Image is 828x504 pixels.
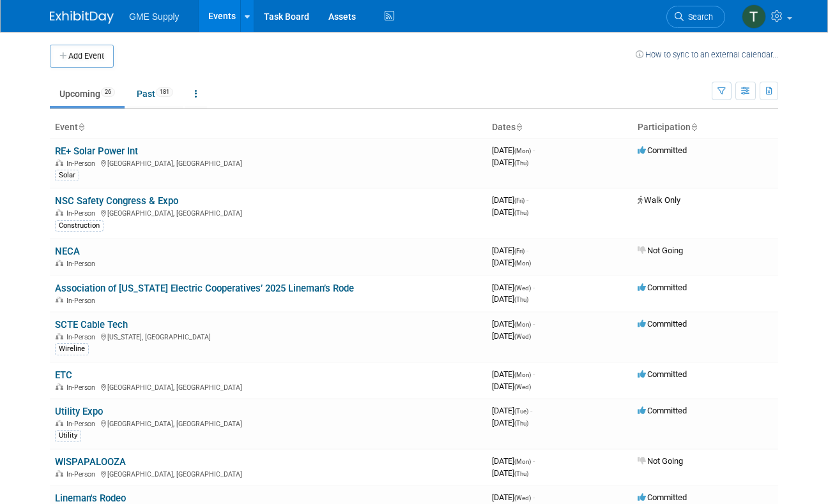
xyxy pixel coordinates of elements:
a: Upcoming26 [50,82,125,106]
th: Dates [487,117,632,138]
span: Not Going [638,456,683,466]
span: [DATE] [492,145,535,155]
span: Committed [638,369,687,379]
a: Search [666,6,725,28]
a: Sort by Event Name [78,122,84,132]
a: Past181 [127,82,183,106]
a: Sort by Start Date [516,122,522,132]
span: Not Going [638,246,683,255]
span: [DATE] [492,456,535,466]
span: In-Person [66,260,99,268]
img: In-Person Event [56,383,63,390]
span: Committed [638,283,687,292]
div: Utility [55,430,81,441]
span: (Thu) [514,470,528,477]
span: In-Person [66,470,99,478]
span: (Tue) [514,408,528,415]
span: [DATE] [492,468,528,478]
a: NECA [55,246,80,257]
div: [GEOGRAPHIC_DATA], [GEOGRAPHIC_DATA] [55,207,482,218]
span: In-Person [66,420,99,428]
span: In-Person [66,159,99,168]
span: Walk Only [638,195,680,205]
span: (Mon) [514,458,531,465]
a: How to sync to an external calendar... [636,50,778,59]
a: SCTE Cable Tech [55,319,128,330]
a: Lineman's Rodeo [55,493,126,504]
div: [GEOGRAPHIC_DATA], [GEOGRAPHIC_DATA] [55,468,482,478]
span: - [533,493,535,502]
span: (Wed) [514,383,531,390]
a: NSC Safety Congress & Expo [55,195,178,207]
span: [DATE] [492,369,535,379]
div: Solar [55,170,79,181]
span: [DATE] [492,258,531,267]
span: 26 [101,87,115,97]
span: In-Person [66,297,99,305]
span: [DATE] [492,294,528,304]
span: [DATE] [492,331,531,341]
span: (Wed) [514,333,531,340]
span: [DATE] [492,246,528,255]
div: [GEOGRAPHIC_DATA], [GEOGRAPHIC_DATA] [55,418,482,428]
span: [DATE] [492,418,528,427]
img: In-Person Event [56,420,63,426]
span: Committed [638,493,687,502]
img: In-Person Event [56,297,63,303]
span: - [533,145,535,155]
a: Utility Expo [55,406,103,417]
a: WISPAPALOOZA [55,456,126,468]
a: Sort by Participation Type [691,122,697,132]
div: [GEOGRAPHIC_DATA], [GEOGRAPHIC_DATA] [55,158,482,168]
a: ETC [55,369,72,381]
span: 181 [156,87,173,97]
span: [DATE] [492,158,528,167]
span: (Fri) [514,248,525,255]
span: GME Supply [129,11,180,22]
img: Todd Licence [742,4,766,29]
span: Committed [638,319,687,329]
span: In-Person [66,333,99,341]
div: [GEOGRAPHIC_DATA], [GEOGRAPHIC_DATA] [55,382,482,392]
a: Association of [US_STATE] Electric Cooperatives’ 2025 Lineman’s Rode [55,283,354,294]
span: [DATE] [492,493,535,502]
span: [DATE] [492,283,535,292]
span: - [533,283,535,292]
span: (Thu) [514,296,528,303]
span: [DATE] [492,382,531,391]
span: (Thu) [514,159,528,167]
th: Participation [632,117,778,138]
span: - [533,369,535,379]
div: [US_STATE], [GEOGRAPHIC_DATA] [55,331,482,341]
div: Construction [55,220,103,232]
img: ExhibitDay [50,11,114,24]
span: [DATE] [492,319,535,329]
span: Committed [638,145,687,155]
img: In-Person Event [56,260,63,266]
span: (Mon) [514,260,531,267]
span: In-Person [66,383,99,392]
span: (Wed) [514,285,531,292]
span: Committed [638,406,687,415]
span: - [530,406,532,415]
span: (Mon) [514,321,531,328]
img: In-Person Event [56,470,63,477]
span: (Mon) [514,371,531,378]
span: (Wed) [514,494,531,501]
span: In-Person [66,209,99,218]
span: [DATE] [492,406,532,415]
span: - [533,456,535,466]
span: [DATE] [492,207,528,217]
span: [DATE] [492,195,528,205]
span: (Mon) [514,147,531,154]
span: Search [684,12,713,22]
img: In-Person Event [56,209,63,216]
span: (Thu) [514,420,528,427]
div: Wireline [55,343,89,355]
span: - [526,246,528,255]
th: Event [50,117,487,138]
span: - [526,195,528,205]
span: (Fri) [514,197,525,204]
img: In-Person Event [56,333,63,339]
a: RE+ Solar Power Int [55,145,138,157]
